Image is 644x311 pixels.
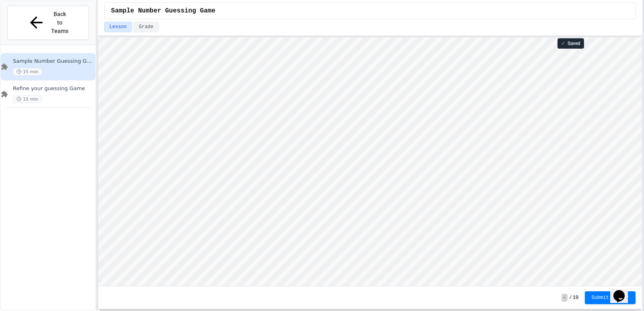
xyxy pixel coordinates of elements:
span: 15 min [13,95,42,103]
span: Refine your guessing Game [13,85,94,92]
iframe: chat widget [610,279,636,303]
button: Lesson [104,22,132,32]
span: Sample Number Guessing Game [111,6,215,16]
span: 15 min [13,68,42,76]
button: Grade [134,22,159,32]
span: Sample Number Guessing Game [13,58,94,65]
button: Back to Teams [7,6,89,40]
span: Back to Teams [50,10,69,35]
